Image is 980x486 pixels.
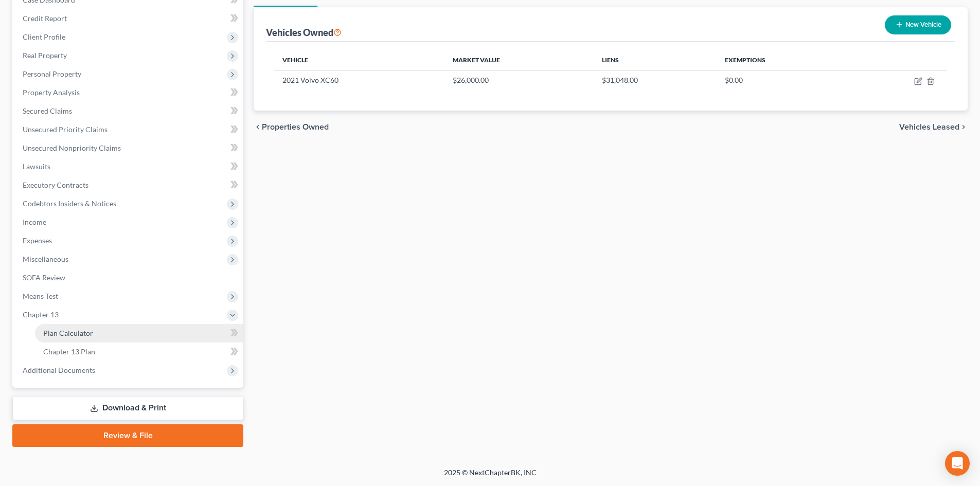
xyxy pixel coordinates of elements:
[266,26,342,39] div: Vehicles Owned
[274,70,444,90] td: 2021 Volvo XC60
[23,310,59,319] span: Chapter 13
[12,424,243,447] a: Review & File
[959,123,968,131] i: chevron_right
[885,15,951,34] button: New Vehicle
[23,69,81,78] span: Personal Property
[14,83,243,102] a: Property Analysis
[444,50,594,70] th: Market Value
[14,139,243,157] a: Unsecured Nonpriority Claims
[23,125,108,134] span: Unsecured Priority Claims
[23,292,58,300] span: Means Test
[23,14,67,23] span: Credit Report
[899,123,959,131] span: Vehicles Leased
[945,451,970,476] div: Open Intercom Messenger
[262,123,329,131] span: Properties Owned
[14,9,243,28] a: Credit Report
[14,102,243,120] a: Secured Claims
[23,181,88,189] span: Executory Contracts
[35,324,243,343] a: Plan Calculator
[14,157,243,176] a: Lawsuits
[444,70,594,90] td: $26,000.00
[23,162,50,171] span: Lawsuits
[23,236,52,245] span: Expenses
[23,255,68,263] span: Miscellaneous
[23,32,65,41] span: Client Profile
[14,268,243,287] a: SOFA Review
[254,123,329,131] button: chevron_left Properties Owned
[23,199,116,208] span: Codebtors Insiders & Notices
[23,51,67,60] span: Real Property
[35,343,243,361] a: Chapter 13 Plan
[12,396,243,420] a: Download & Print
[717,70,850,90] td: $0.00
[717,50,850,70] th: Exemptions
[594,70,717,90] td: $31,048.00
[23,106,72,115] span: Secured Claims
[23,218,46,226] span: Income
[254,123,262,131] i: chevron_left
[274,50,444,70] th: Vehicle
[23,273,65,282] span: SOFA Review
[14,176,243,194] a: Executory Contracts
[43,347,95,356] span: Chapter 13 Plan
[23,88,80,97] span: Property Analysis
[23,366,95,374] span: Additional Documents
[43,329,93,337] span: Plan Calculator
[197,467,783,486] div: 2025 © NextChapterBK, INC
[594,50,717,70] th: Liens
[14,120,243,139] a: Unsecured Priority Claims
[899,123,968,131] button: Vehicles Leased chevron_right
[23,143,121,152] span: Unsecured Nonpriority Claims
